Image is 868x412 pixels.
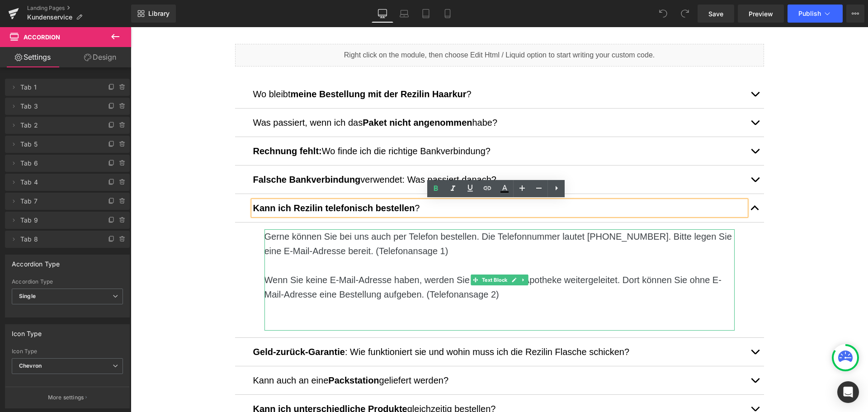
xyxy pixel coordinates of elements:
div: Icon Type [12,348,123,355]
p: Kann auch an eine geliefert werden? [123,346,615,360]
div: Open Intercom Messenger [837,381,859,403]
b: Paket nicht angenommen [232,90,341,100]
b: Single [19,293,36,299]
span: Library [148,9,170,18]
span: Tab 5 [20,136,96,153]
span: Tab 7 [20,193,96,210]
p: gleichzeitig bestellen? [123,374,615,389]
span: Text Block [349,247,379,258]
div: Accordion Type [12,255,60,268]
span: Accordion [24,33,60,41]
p: Was passiert, wenn ich das habe? [123,88,615,103]
strong: Kann ich unterschiedliche Produkte [123,377,277,387]
b: Chevron [19,362,42,369]
button: Redo [676,5,694,23]
button: Undo [654,5,672,23]
span: Tab 3 [20,98,96,115]
a: Expand / Collapse [388,247,397,258]
span: Publish [798,10,821,17]
strong: Packstation [198,348,248,358]
a: Desktop [372,5,393,23]
p: ? [123,174,615,188]
a: New Library [131,5,176,23]
p: More settings [48,393,84,402]
strong: Kann ich Rezilin telefonisch bestellen [123,176,284,186]
a: Landing Pages [27,5,131,12]
b: Rechnung fehlt: [123,119,191,129]
span: Kundenservice [27,14,72,21]
span: Tab 1 [20,79,96,96]
strong: Falsche Bankverbindung [123,147,230,157]
a: Laptop [393,5,415,23]
div: Icon Type [12,325,42,337]
span: Tab 4 [20,174,96,191]
p: Wo finde ich die richtige Bankverbindung? [123,117,615,131]
p: Wenn Sie keine E-Mail-Adresse haben, werden Sie an die Shop-Apotheke weitergeleitet. Dort können ... [134,246,604,275]
button: Publish [788,5,843,23]
span: Tab 6 [20,155,96,172]
p: verwendet: Was passiert danach? [123,145,615,160]
span: Tab 2 [20,117,96,134]
button: More settings [5,387,129,408]
p: Wo bleibt ? [123,60,615,74]
a: Preview [738,5,784,23]
span: Preview [749,9,773,19]
span: Tab 9 [20,212,96,229]
a: Mobile [437,5,458,23]
a: Design [67,47,133,67]
p: : Wie funktioniert sie und wohin muss ich die Rezilin Flasche schicken? [123,317,615,332]
div: Accordion Type [12,279,123,285]
span: Save [708,9,723,19]
b: meine Bestellung mit der Rezilin Haarkur [160,62,336,72]
span: Tab 8 [20,231,96,248]
button: More [846,5,864,23]
b: Geld-zurück-Garantie [123,320,214,330]
p: Gerne können Sie bei uns auch per Telefon bestellen. Die Telefonnummer lautet [PHONE_NUMBER]. Bit... [134,202,604,231]
a: Tablet [415,5,437,23]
